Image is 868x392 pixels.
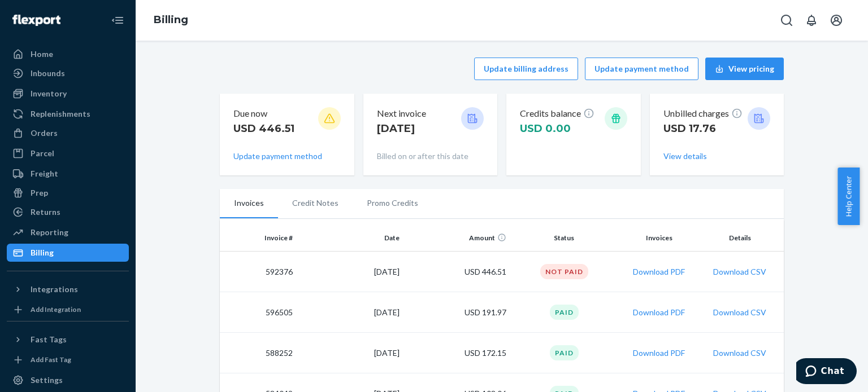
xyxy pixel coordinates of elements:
p: [DATE] [377,121,426,136]
div: Parcel [31,148,54,159]
div: Inbounds [31,68,65,79]
button: Close Navigation [106,9,129,32]
div: Not Paid [540,264,588,279]
th: Amount [404,224,511,252]
div: Orders [31,127,58,139]
a: Add Fast Tag [7,353,129,367]
td: USD 446.51 [404,252,511,292]
td: USD 172.15 [404,333,511,373]
td: 596505 [220,292,297,333]
td: [DATE] [297,333,404,373]
td: 588252 [220,333,297,373]
a: Orders [7,124,129,142]
div: Freight [31,168,58,179]
a: Add Integration [7,303,129,316]
p: Unbilled charges [663,107,743,120]
p: USD 17.76 [663,121,743,136]
button: Download CSV [713,307,766,318]
div: Prep [31,187,48,199]
th: Details [701,224,784,252]
th: Date [297,224,404,252]
span: USD 0.00 [520,122,571,135]
p: Credits balance [520,107,594,120]
a: Returns [7,203,129,221]
a: Settings [7,371,129,389]
button: Update payment method [233,151,322,162]
div: Replenishments [31,108,90,120]
img: Flexport logo [12,15,60,26]
button: Download CSV [713,347,766,359]
div: Paid [550,345,579,360]
li: Promo Credits [353,189,432,217]
td: USD 191.97 [404,292,511,333]
ol: breadcrumbs [145,4,197,37]
td: 592376 [220,252,297,292]
a: Prep [7,184,129,202]
p: Due now [233,107,294,120]
a: Billing [7,244,129,262]
button: Download CSV [713,266,766,278]
li: Invoices [220,189,278,218]
li: Credit Notes [278,189,353,217]
p: USD 446.51 [233,121,294,136]
button: Download PDF [633,266,685,278]
a: Inventory [7,85,129,103]
th: Status [511,224,618,252]
div: Returns [31,206,60,218]
button: Open account menu [825,9,848,32]
a: Parcel [7,144,129,162]
a: Replenishments [7,105,129,123]
th: Invoices [618,224,701,252]
button: Download PDF [633,347,685,359]
p: Next invoice [377,107,426,120]
td: [DATE] [297,252,404,292]
td: [DATE] [297,292,404,333]
button: Update payment method [585,58,698,80]
button: Open Search Box [775,9,798,32]
div: Integrations [31,284,78,295]
button: Open notifications [800,9,823,32]
a: Reporting [7,223,129,241]
iframe: Abre un widget desde donde se puede chatear con uno de los agentes [796,358,857,386]
button: Help Center [837,168,860,225]
th: Invoice # [220,224,297,252]
button: View details [663,151,707,162]
div: Add Integration [31,305,81,314]
div: Inventory [31,88,67,99]
button: View pricing [705,58,784,80]
div: Home [31,49,53,60]
div: Reporting [31,227,68,238]
div: Paid [550,305,579,320]
a: Freight [7,165,129,183]
p: Billed on or after this date [377,151,484,162]
button: Download PDF [633,307,685,318]
button: Update billing address [474,58,578,80]
button: Fast Tags [7,331,129,349]
div: Fast Tags [31,334,67,345]
a: Billing [154,14,188,26]
button: Integrations [7,280,129,298]
div: Settings [31,375,63,386]
div: Add Fast Tag [31,355,71,364]
div: Billing [31,247,54,258]
a: Inbounds [7,64,129,82]
a: Home [7,45,129,63]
